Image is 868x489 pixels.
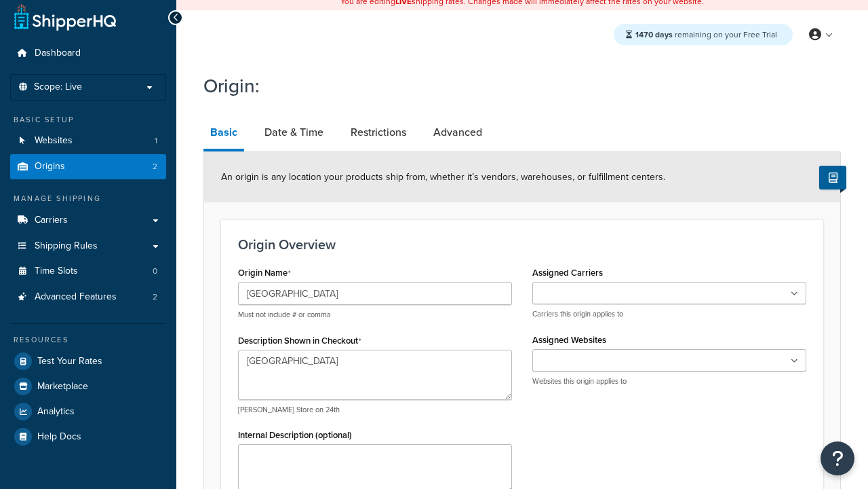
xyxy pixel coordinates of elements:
[153,161,157,173] span: 2
[238,237,806,252] h3: Origin Overview
[532,309,806,319] p: Carriers this origin applies to
[10,154,166,179] a: Origins2
[203,116,244,151] a: Basic
[10,349,166,374] a: Test Your Rates
[10,399,166,424] a: Analytics
[10,128,166,153] li: Websites
[821,441,854,475] button: Open Resource Center
[37,406,75,418] span: Analytics
[203,73,824,99] h1: Origin:
[532,335,606,345] label: Assigned Websites
[10,334,166,346] div: Resources
[34,81,82,93] span: Scope: Live
[344,116,413,149] a: Restrictions
[635,29,673,41] strong: 1470 days
[10,193,166,204] div: Manage Shipping
[35,215,68,226] span: Carriers
[532,376,806,386] p: Websites this origin applies to
[10,424,166,449] a: Help Docs
[238,268,291,278] label: Origin Name
[10,114,166,126] div: Basic Setup
[35,240,98,252] span: Shipping Rules
[37,431,81,443] span: Help Docs
[238,430,352,440] label: Internal Description (optional)
[238,350,512,400] textarea: [GEOGRAPHIC_DATA]
[35,161,65,173] span: Origins
[10,41,166,66] a: Dashboard
[153,291,157,303] span: 2
[10,128,166,153] a: Websites1
[10,154,166,179] li: Origins
[532,268,603,278] label: Assigned Carriers
[153,266,157,277] span: 0
[35,135,73,147] span: Websites
[819,166,846,189] button: Show Help Docs
[10,285,166,310] li: Advanced Features
[427,116,489,149] a: Advanced
[221,170,665,184] span: An origin is any location your products ship from, whether it’s vendors, warehouses, or fulfillme...
[10,374,166,399] a: Marketplace
[35,291,117,303] span: Advanced Features
[238,336,361,346] label: Description Shown in Checkout
[35,48,81,59] span: Dashboard
[37,381,88,393] span: Marketplace
[10,234,166,259] a: Shipping Rules
[35,266,78,277] span: Time Slots
[155,135,157,147] span: 1
[37,356,102,367] span: Test Your Rates
[10,259,166,284] li: Time Slots
[635,29,777,41] span: remaining on your Free Trial
[238,405,512,415] p: [PERSON_NAME] Store on 24th
[258,116,330,149] a: Date & Time
[238,310,512,320] p: Must not include # or comma
[10,285,166,310] a: Advanced Features2
[10,208,166,233] a: Carriers
[10,259,166,284] a: Time Slots0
